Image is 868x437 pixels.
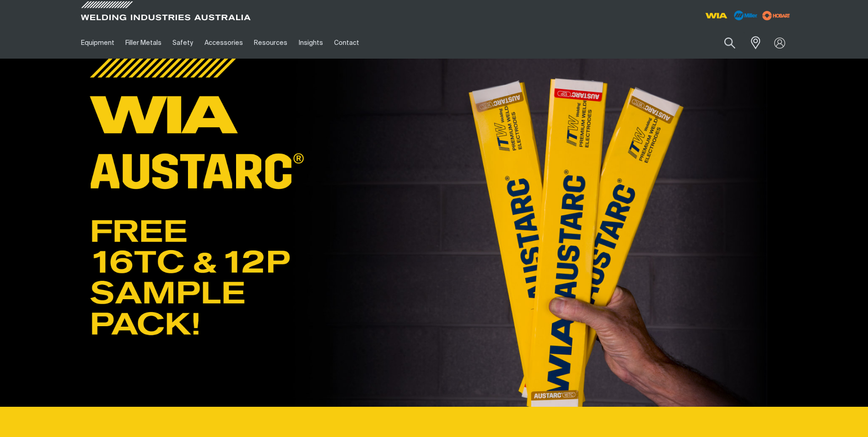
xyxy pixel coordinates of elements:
[329,27,365,59] a: Contact
[702,32,745,54] input: Product name or item number...
[120,27,167,59] a: Filler Metals
[167,27,199,59] a: Safety
[760,9,793,22] img: miller
[89,59,305,343] img: WIA Austarc Free 16TC & 12P Sample Pack!
[248,27,293,59] a: Resources
[75,27,120,59] a: Equipment
[199,27,248,59] a: Accessories
[293,27,328,59] a: Insights
[75,27,614,59] nav: Main
[714,32,745,54] button: Search products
